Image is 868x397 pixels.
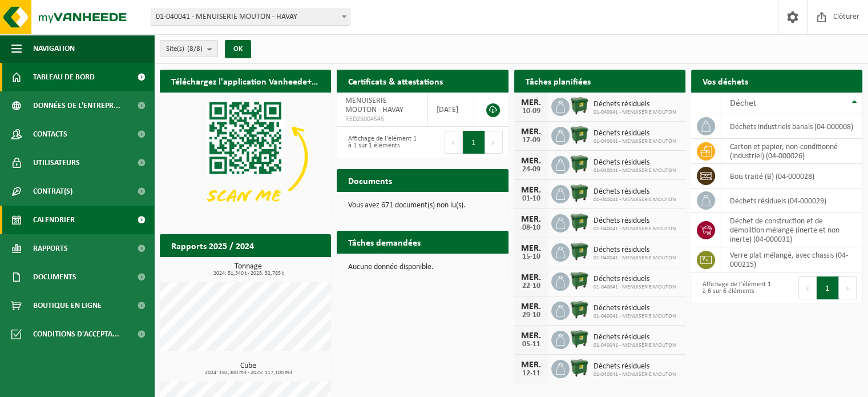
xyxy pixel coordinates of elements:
span: Rapports [33,234,68,263]
span: Contacts [33,120,67,149]
img: WB-1100-HPE-GN-01 [570,125,589,145]
span: Navigation [33,34,75,63]
count: (8/8) [187,45,203,53]
button: Next [839,276,857,299]
span: 01-040041 - MENUISERIE MOUTON [594,255,676,262]
img: WB-1100-HPE-GN-01 [570,183,589,203]
td: bois traité (B) (04-000028) [721,164,862,189]
span: Utilisateurs [33,149,80,177]
img: WB-1100-HPE-GN-01 [570,271,589,290]
div: 15-10 [520,253,543,261]
span: Déchets résiduels [594,304,676,313]
div: MER. [520,98,543,107]
div: MER. [520,302,543,311]
img: WB-1100-HPE-GN-01 [570,242,589,261]
span: 01-040041 - MENUISERIE MOUTON [594,226,676,232]
a: Consulter les rapports [232,256,330,279]
div: 22-10 [520,282,543,290]
button: Next [485,131,503,154]
h2: Documents [337,169,403,191]
div: 29-10 [520,311,543,319]
div: MER. [520,273,543,282]
div: MER. [520,244,543,253]
div: 12-11 [520,370,543,378]
span: 01-040041 - MENUISERIE MOUTON [594,284,676,291]
h3: Tonnage [165,263,331,276]
div: Affichage de l'élément 1 à 1 sur 1 éléments [342,130,417,155]
img: WB-1100-HPE-GN-01 [570,300,589,319]
td: déchets industriels banals (04-000008) [721,114,862,139]
span: Contrat(s) [33,177,72,206]
button: OK [225,40,251,58]
img: Download de VHEPlus App [160,93,331,221]
span: Boutique en ligne [33,291,102,320]
span: 01-040041 - MENUISERIE MOUTON [594,167,676,174]
span: Site(s) [166,41,203,58]
span: 01-040041 - MENUISERIE MOUTON [594,371,676,378]
p: Vous avez 671 document(s) non lu(s). [348,202,496,210]
div: MER. [520,157,543,166]
img: WB-1100-HPE-GN-01 [570,212,589,232]
button: Site(s)(8/8) [160,40,218,57]
h2: Tâches planifiées [514,70,602,92]
img: WB-1100-HPE-GN-01 [570,358,589,378]
td: déchets résiduels (04-000029) [721,189,862,213]
span: Calendrier [33,206,75,234]
td: verre plat mélangé, avec chassis (04-000215) [721,247,862,272]
span: Déchet [730,99,756,108]
span: Déchets résiduels [594,100,676,109]
h2: Tâches demandées [337,231,432,253]
span: 01-040041 - MENUISERIE MOUTON [594,313,676,320]
img: WB-1100-HPE-GN-01 [570,154,589,174]
span: 01-040041 - MENUISERIE MOUTON [594,138,676,145]
h2: Vos déchets [691,70,760,92]
td: [DATE] [428,93,474,127]
td: carton et papier, non-conditionné (industriel) (04-000026) [721,139,862,164]
span: 01-040041 - MENUISERIE MOUTON - HAVAY [151,9,350,26]
button: 1 [817,276,839,299]
span: Déchets résiduels [594,216,676,226]
span: Déchets résiduels [594,333,676,342]
span: Tableau de bord [33,63,95,91]
span: Conditions d'accepta... [33,320,119,348]
span: Déchets résiduels [594,158,676,167]
span: 2024: 51,340 t - 2025: 32,785 t [165,271,331,276]
span: Déchets résiduels [594,275,676,284]
div: 08-10 [520,224,543,232]
div: MER. [520,215,543,224]
p: Aucune donnée disponible. [348,263,496,271]
div: 10-09 [520,107,543,115]
span: 01-040041 - MENUISERIE MOUTON [594,342,676,349]
div: MER. [520,331,543,340]
span: Documents [33,263,76,291]
span: 01-040041 - MENUISERIE MOUTON [594,197,676,203]
span: Déchets résiduels [594,187,676,197]
span: Déchets résiduels [594,246,676,255]
div: Affichage de l'élément 1 à 6 sur 6 éléments [697,275,771,300]
div: 01-10 [520,195,543,203]
span: Déchets résiduels [594,362,676,371]
h2: Rapports 2025 / 2024 [160,234,265,256]
span: 01-040041 - MENUISERIE MOUTON [594,109,676,116]
img: WB-1100-HPE-GN-01 [570,96,589,115]
span: MENUISERIE MOUTON - HAVAY [345,97,403,114]
td: déchet de construction et de démolition mélangé (inerte et non inerte) (04-000031) [721,213,862,247]
button: Previous [798,276,817,299]
div: 24-09 [520,166,543,174]
img: WB-1100-HPE-GN-01 [570,329,589,348]
h2: Téléchargez l'application Vanheede+ maintenant! [160,70,331,92]
h2: Certificats & attestations [337,70,454,92]
div: 05-11 [520,340,543,348]
span: 01-040041 - MENUISERIE MOUTON - HAVAY [151,9,350,25]
div: MER. [520,127,543,137]
span: Déchets résiduels [594,129,676,138]
button: 1 [463,131,485,154]
button: Previous [445,131,463,154]
div: MER. [520,186,543,195]
h3: Cube [165,362,331,376]
span: Données de l'entrepr... [33,91,120,120]
div: 17-09 [520,137,543,145]
span: 2024: 192,300 m3 - 2025: 117,100 m3 [165,370,331,376]
div: MER. [520,360,543,370]
span: RED25004545 [345,115,419,124]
